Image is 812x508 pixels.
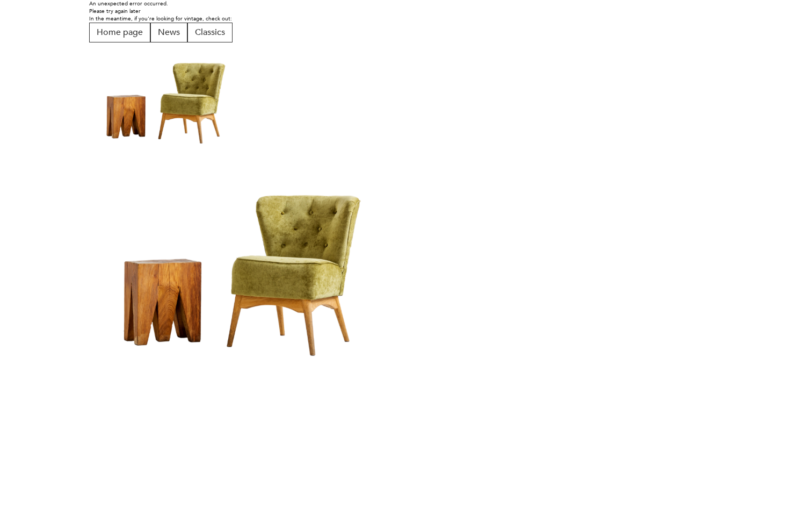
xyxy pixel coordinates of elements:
[89,154,402,373] img: Armchair
[89,30,150,37] a: Home page
[89,42,246,152] img: Armchair
[195,26,225,38] font: Classics
[89,8,141,15] font: Please try again later
[150,30,187,37] a: News
[89,15,232,23] font: In the meantime, if you're looking for vintage, check out:
[158,26,180,38] font: News
[187,30,233,37] a: Classics
[97,26,143,38] font: Home page
[89,23,150,42] button: Home page
[150,23,187,42] button: News
[187,23,233,42] button: Classics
